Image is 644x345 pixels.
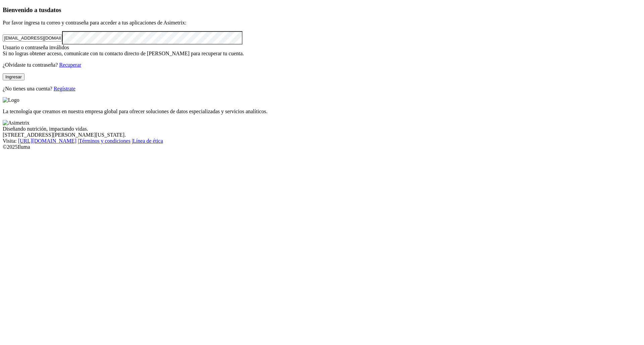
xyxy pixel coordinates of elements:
[59,62,81,68] a: Recuperar
[3,20,641,26] p: Por favor ingresa tu correo y contraseña para acceder a tus aplicaciones de Asimetrix:
[3,120,30,126] img: Asimetrix
[54,86,75,91] a: Regístrate
[133,138,163,144] a: Línea de ética
[3,45,641,57] div: Usuario o contraseña inválidos Si no logras obtener acceso, comunícate con tu contacto directo de...
[3,144,641,150] div: © 2025 Iluma
[79,138,130,144] a: Términos y condiciones
[3,132,641,138] div: [STREET_ADDRESS][PERSON_NAME][US_STATE].
[3,73,24,80] button: Ingresar
[3,62,641,68] p: ¿Olvidaste tu contraseña?
[3,109,641,115] p: La tecnología que creamos en nuestra empresa global para ofrecer soluciones de datos especializad...
[47,6,61,13] span: datos
[3,86,641,92] p: ¿No tienes una cuenta?
[18,138,76,144] a: [URL][DOMAIN_NAME]
[3,6,641,14] h3: Bienvenido a tus
[3,34,62,42] input: Tu correo
[3,126,641,132] div: Diseñando nutrición, impactando vidas.
[3,97,19,103] img: Logo
[3,138,641,144] div: Visita : | |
